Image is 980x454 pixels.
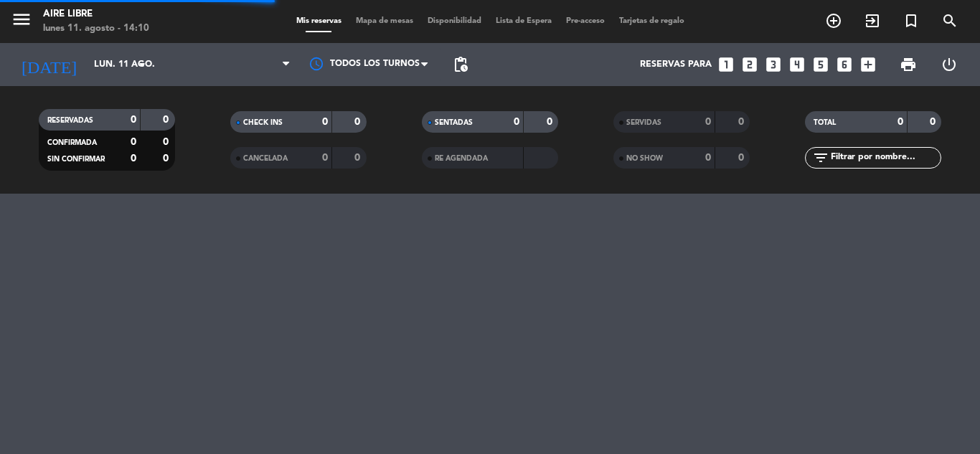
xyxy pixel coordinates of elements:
i: arrow_drop_down [133,56,151,73]
strong: 0 [322,153,328,163]
input: Filtrar por nombre... [829,150,941,166]
strong: 0 [131,115,136,125]
strong: 0 [897,117,903,127]
span: Mis reservas [289,17,349,25]
div: Aire Libre [43,7,149,22]
strong: 0 [705,153,711,163]
span: CONFIRMADA [47,139,97,146]
strong: 0 [930,117,938,127]
i: add_circle_outline [825,12,842,29]
button: menu [11,9,32,35]
i: [DATE] [11,49,87,80]
span: Tarjetas de regalo [612,17,692,25]
strong: 0 [163,137,171,147]
i: add_box [859,55,877,74]
div: lunes 11. agosto - 14:10 [43,22,149,36]
div: LOG OUT [928,43,969,86]
strong: 0 [547,117,555,127]
i: power_settings_new [941,56,958,73]
span: CANCELADA [243,155,288,162]
strong: 0 [738,117,747,127]
span: Disponibilidad [420,17,489,25]
i: looks_6 [835,55,854,74]
span: TOTAL [814,119,836,126]
span: Lista de Espera [489,17,559,25]
strong: 0 [354,117,363,127]
strong: 0 [131,137,136,147]
i: filter_list [812,149,829,166]
i: looks_4 [788,55,806,74]
span: Reservas para [640,60,712,70]
strong: 0 [738,153,747,163]
i: looks_two [740,55,759,74]
i: menu [11,9,32,30]
i: exit_to_app [864,12,881,29]
i: turned_in_not [903,12,920,29]
strong: 0 [163,153,171,164]
span: SERVIDAS [626,119,661,126]
span: pending_actions [452,56,469,73]
span: Mapa de mesas [349,17,420,25]
span: NO SHOW [626,155,663,162]
strong: 0 [163,115,171,125]
span: print [900,56,917,73]
span: RESERVADAS [47,117,93,124]
span: CHECK INS [243,119,283,126]
i: looks_5 [811,55,830,74]
span: Pre-acceso [559,17,612,25]
span: RE AGENDADA [435,155,488,162]
i: looks_one [717,55,735,74]
i: search [941,12,958,29]
strong: 0 [322,117,328,127]
i: looks_3 [764,55,783,74]
strong: 0 [131,153,136,164]
strong: 0 [705,117,711,127]
span: SIN CONFIRMAR [47,156,105,163]
strong: 0 [514,117,519,127]
span: SENTADAS [435,119,473,126]
strong: 0 [354,153,363,163]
